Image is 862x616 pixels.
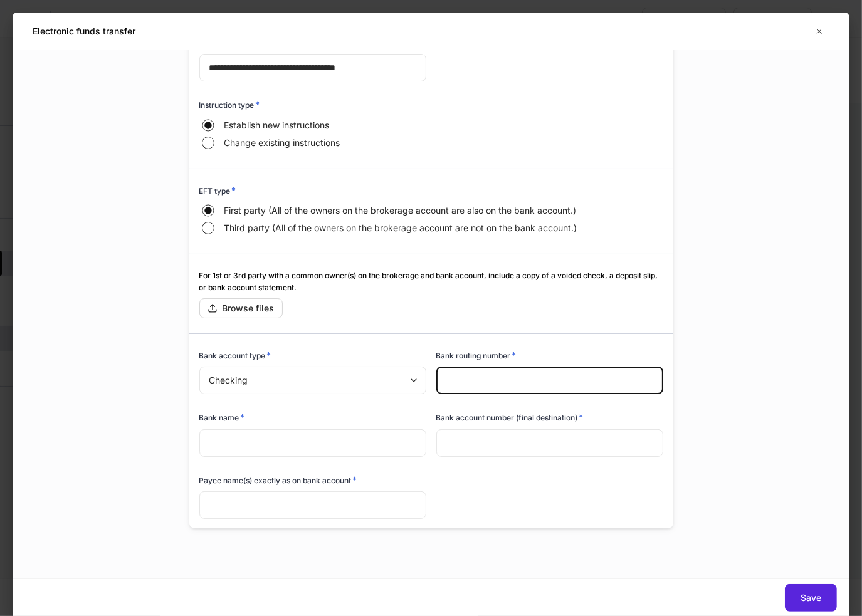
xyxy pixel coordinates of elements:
[224,222,577,234] span: Third party (All of the owners on the brokerage account are not on the bank account.)
[436,349,517,362] h6: Bank routing number
[199,269,663,293] h6: For 1st or 3rd party with a common owner(s) on the brokerage and bank account, include a copy of ...
[199,367,426,394] div: Checking
[223,302,275,315] div: Browse files
[785,584,837,612] button: Save
[199,298,283,318] button: Browse files
[199,184,236,197] h6: EFT type
[199,349,271,362] h6: Bank account type
[801,592,821,604] div: Save
[199,474,357,486] h6: Payee name(s) exactly as on bank account
[436,411,584,424] h6: Bank account number (final destination)
[224,137,340,149] span: Change existing instructions
[33,25,135,38] h5: Electronic funds transfer
[199,411,245,424] h6: Bank name
[199,98,260,111] h6: Instruction type
[224,204,577,217] span: First party (All of the owners on the brokerage account are also on the bank account.)
[224,119,330,132] span: Establish new instructions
